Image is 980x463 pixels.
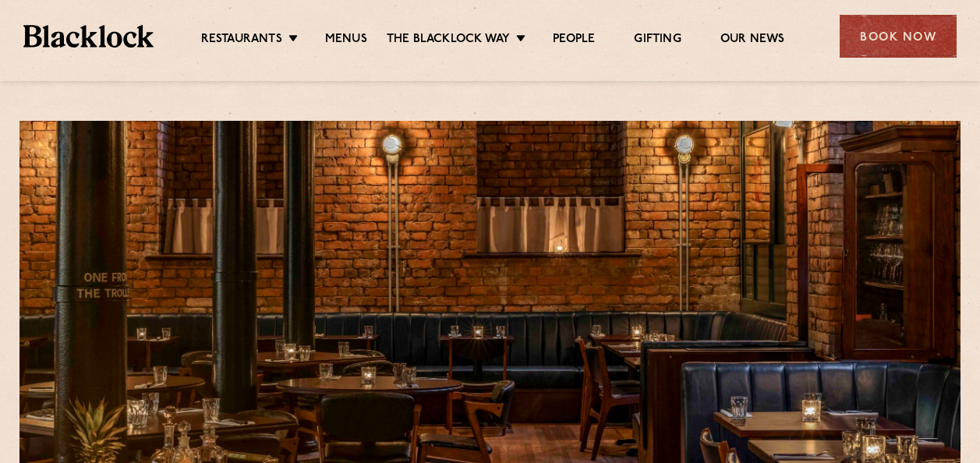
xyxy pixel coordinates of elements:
a: The Blacklock Way [387,32,510,49]
a: Gifting [634,32,681,49]
a: People [553,32,595,49]
a: Menus [325,32,367,49]
div: Book Now [840,15,957,58]
img: BL_Textured_Logo-footer-cropped.svg [23,25,154,47]
a: Restaurants [201,32,282,49]
a: Our News [720,32,785,49]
